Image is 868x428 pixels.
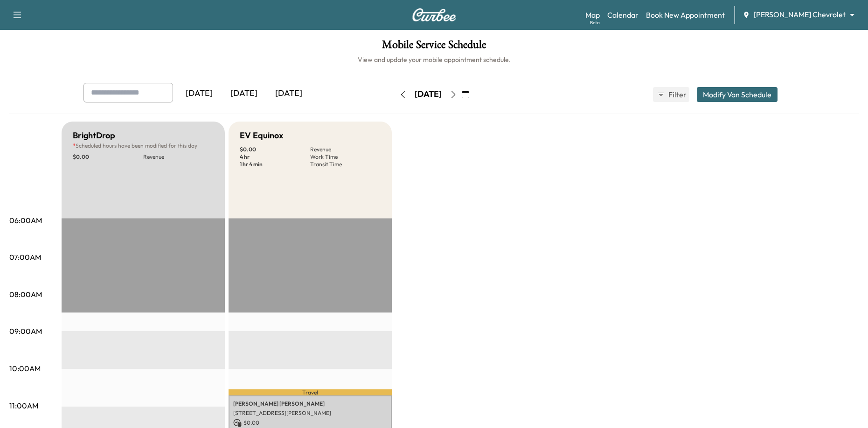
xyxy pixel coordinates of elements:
p: [PERSON_NAME] [PERSON_NAME] [233,400,387,408]
p: 11:00AM [9,400,38,411]
span: [PERSON_NAME] Chevrolet [754,9,846,20]
div: Beta [590,19,600,26]
p: $ 0.00 [73,153,143,161]
p: 1 hr 4 min [240,161,310,168]
a: MapBeta [585,9,600,20]
a: Book New Appointment [646,9,725,20]
p: 06:00AM [9,215,42,226]
p: $ 0.00 [240,146,310,153]
p: 07:00AM [9,251,41,263]
h5: BrightDrop [73,129,115,142]
p: 08:00AM [9,289,42,300]
h1: Mobile Service Schedule [9,39,859,55]
button: Filter [653,87,689,102]
div: [DATE] [177,83,222,104]
button: Modify Van Schedule [697,87,778,102]
h5: EV Equinox [240,129,283,142]
p: Revenue [143,153,214,161]
p: 09:00AM [9,326,42,337]
div: [DATE] [415,88,442,100]
a: Calendar [607,9,639,20]
p: 4 hr [240,153,310,161]
div: [DATE] [222,83,266,104]
img: Curbee Logo [412,8,457,21]
div: [DATE] [266,83,311,104]
p: [STREET_ADDRESS][PERSON_NAME] [233,409,387,417]
span: Filter [668,89,685,100]
p: Travel [229,389,392,395]
p: Scheduled hours have been modified for this day [73,142,214,149]
p: $ 0.00 [233,419,387,427]
p: Work Time [310,153,381,161]
p: Revenue [310,146,381,153]
p: 10:00AM [9,363,41,374]
p: Transit Time [310,161,381,168]
h6: View and update your mobile appointment schedule. [9,55,859,64]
